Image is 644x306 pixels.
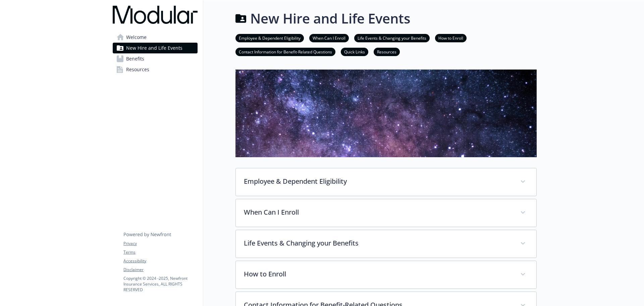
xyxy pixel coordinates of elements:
[123,267,197,273] a: Disclaimer
[435,35,467,41] a: How to Enroll
[236,168,536,196] div: Employee & Dependent Eligibility
[126,43,182,53] span: New Hire and Life Events
[250,8,410,29] h1: New Hire and Life Events
[113,53,198,64] a: Benefits
[235,70,537,157] img: new hire page banner
[126,53,144,64] span: Benefits
[309,35,349,41] a: When Can I Enroll
[244,176,512,186] p: Employee & Dependent Eligibility
[126,32,147,43] span: Welcome
[236,261,536,289] div: How to Enroll
[123,275,197,293] p: Copyright © 2024 - 2025 , Newfront Insurance Services, ALL RIGHTS RESERVED
[341,48,368,55] a: Quick Links
[244,269,512,279] p: How to Enroll
[354,35,430,41] a: Life Events & Changing your Benefits
[113,32,198,43] a: Welcome
[244,207,512,217] p: When Can I Enroll
[113,64,198,75] a: Resources
[123,258,197,264] a: Accessibility
[113,43,198,53] a: New Hire and Life Events
[244,238,512,248] p: Life Events & Changing your Benefits
[236,230,536,258] div: Life Events & Changing your Benefits
[236,199,536,227] div: When Can I Enroll
[235,35,304,41] a: Employee & Dependent Eligibility
[123,249,197,255] a: Terms
[374,48,400,55] a: Resources
[235,48,335,55] a: Contact Information for Benefit-Related Questions
[126,64,149,75] span: Resources
[123,241,197,247] a: Privacy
